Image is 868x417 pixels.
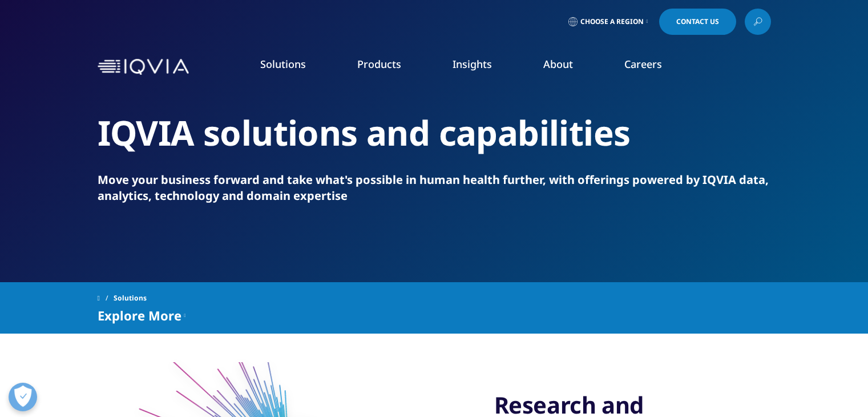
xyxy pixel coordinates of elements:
[676,18,719,25] span: Contact Us
[659,9,736,35] a: Contact Us
[580,17,644,26] span: Choose a Region
[260,57,306,71] a: Solutions
[98,172,771,204] p: Move your business forward and take what's possible in human health further, with offerings power...
[98,59,189,75] img: IQVIA Healthcare Information Technology and Pharma Clinical Research Company
[543,57,573,71] a: About
[98,308,181,322] span: Explore More
[453,57,492,71] a: Insights
[357,57,401,71] a: Products
[98,111,771,154] h2: IQVIA solutions and capabilities
[193,40,771,94] nav: Primary
[9,383,37,411] button: Abrir preferencias
[624,57,662,71] a: Careers
[114,288,147,308] span: Solutions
